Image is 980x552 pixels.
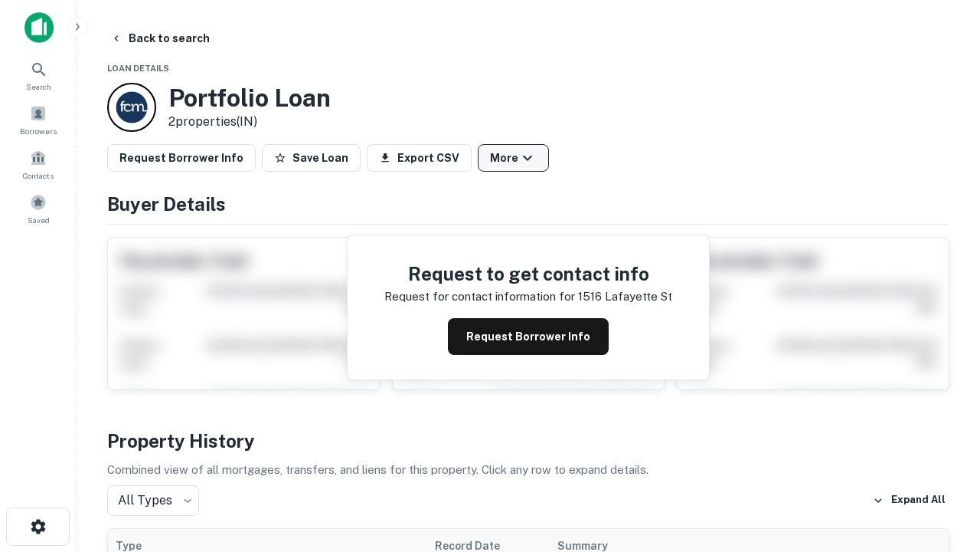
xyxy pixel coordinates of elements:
span: Search [26,80,51,93]
h4: Buyer Details [107,190,949,218]
p: 1516 lafayette st [578,287,672,306]
button: Export CSV [367,144,472,172]
button: More [478,144,549,172]
p: 2 properties (IN) [168,113,331,131]
span: Saved [28,214,50,226]
button: Save Loan [262,144,361,172]
h4: Property History [107,427,949,455]
a: Contacts [5,143,72,185]
iframe: Chat Widget [903,429,980,503]
button: Expand All [869,489,949,512]
p: Request for contact information for [384,287,575,306]
button: Back to search [104,25,216,52]
a: Search [5,54,72,96]
button: Request Borrower Info [107,144,256,172]
p: Combined view of all mortgages, transfers, and liens for this property. Click any row to expand d... [107,461,949,479]
img: capitalize-icon.png [24,12,54,43]
a: Borrowers [5,99,72,140]
span: Contacts [23,169,54,182]
h4: Request to get contact info [384,260,672,287]
span: Loan Details [107,64,169,73]
button: Request Borrower Info [448,318,609,355]
div: All Types [107,485,199,516]
h3: Portfolio Loan [168,84,331,113]
a: Saved [5,188,72,229]
span: Borrowers [20,125,57,137]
